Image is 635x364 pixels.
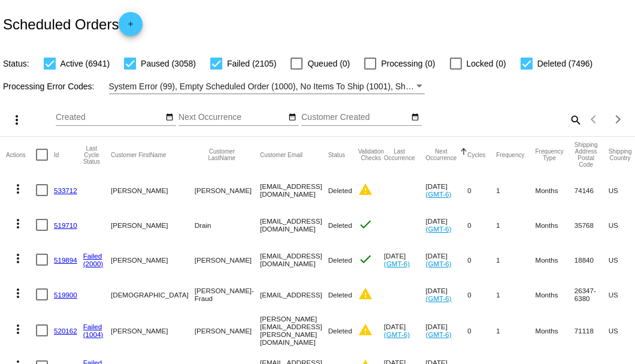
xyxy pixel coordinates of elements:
[467,242,496,277] mat-cell: 0
[307,56,350,71] span: Queued (0)
[411,113,419,122] mat-icon: date_range
[195,148,249,161] button: Change sorting for CustomerLastName
[54,291,77,299] a: 519900
[384,260,410,267] a: (GMT-6)
[111,277,195,312] mat-cell: [DEMOGRAPHIC_DATA]
[3,12,143,36] h2: Scheduled Orders
[496,207,535,242] mat-cell: 1
[574,312,609,349] mat-cell: 71118
[165,113,174,122] mat-icon: date_range
[358,252,373,266] mat-icon: check
[83,145,100,165] button: Change sorting for LastProcessingCycleId
[582,107,606,131] button: Previous page
[54,221,77,229] a: 519710
[568,110,582,129] mat-icon: search
[141,56,196,71] span: Paused (3058)
[535,277,574,312] mat-cell: Months
[574,173,609,207] mat-cell: 74146
[358,323,373,337] mat-icon: warning
[11,286,25,300] mat-icon: more_vert
[83,323,102,330] a: Failed
[54,151,59,158] button: Change sorting for Id
[606,107,630,131] button: Next page
[195,173,260,207] mat-cell: [PERSON_NAME]
[426,148,457,161] button: Change sorting for NextOccurrenceUtc
[384,242,426,277] mat-cell: [DATE]
[574,207,609,242] mat-cell: 35768
[467,277,496,312] mat-cell: 0
[111,312,195,349] mat-cell: [PERSON_NAME]
[381,56,435,71] span: Processing (0)
[535,242,574,277] mat-cell: Months
[11,182,25,196] mat-icon: more_vert
[195,277,260,312] mat-cell: [PERSON_NAME]- Fraud
[61,56,110,71] span: Active (6941)
[358,217,373,231] mat-icon: check
[83,260,104,267] a: (2000)
[426,294,452,302] a: (GMT-6)
[358,182,373,197] mat-icon: warning
[195,207,260,242] mat-cell: Drain
[195,312,260,349] mat-cell: [PERSON_NAME]
[301,113,409,122] input: Customer Created
[288,113,297,122] mat-icon: date_range
[467,173,496,207] mat-cell: 0
[260,242,328,277] mat-cell: [EMAIL_ADDRESS][DOMAIN_NAME]
[535,207,574,242] mat-cell: Months
[123,20,138,34] mat-icon: add
[10,113,24,127] mat-icon: more_vert
[496,277,535,312] mat-cell: 1
[384,148,415,161] button: Change sorting for LastOccurrenceUtc
[109,79,425,94] mat-select: Filter by Processing Error Codes
[111,173,195,207] mat-cell: [PERSON_NAME]
[195,242,260,277] mat-cell: [PERSON_NAME]
[328,327,352,335] span: Deleted
[227,56,277,71] span: Failed (2105)
[574,277,609,312] mat-cell: 26347-6380
[358,137,384,173] mat-header-cell: Validation Checks
[426,242,468,277] mat-cell: [DATE]
[260,151,303,158] button: Change sorting for CustomerEmail
[426,312,468,349] mat-cell: [DATE]
[426,225,452,233] a: (GMT-6)
[54,256,77,264] a: 519894
[328,256,352,264] span: Deleted
[179,113,286,122] input: Next Occurrence
[467,56,506,71] span: Locked (0)
[54,186,77,194] a: 533712
[260,277,328,312] mat-cell: [EMAIL_ADDRESS]
[574,242,609,277] mat-cell: 18840
[111,151,166,158] button: Change sorting for CustomerFirstName
[328,291,352,299] span: Deleted
[54,327,77,335] a: 520162
[496,173,535,207] mat-cell: 1
[467,312,496,349] mat-cell: 0
[537,56,593,71] span: Deleted (7496)
[496,312,535,349] mat-cell: 1
[609,148,632,161] button: Change sorting for ShippingCountry
[11,216,25,231] mat-icon: more_vert
[426,260,452,267] a: (GMT-6)
[496,242,535,277] mat-cell: 1
[83,330,104,338] a: (1004)
[328,151,345,158] button: Change sorting for Status
[574,142,598,168] button: Change sorting for ShippingPostcode
[358,287,373,301] mat-icon: warning
[426,277,468,312] mat-cell: [DATE]
[535,173,574,207] mat-cell: Months
[384,312,426,349] mat-cell: [DATE]
[426,207,468,242] mat-cell: [DATE]
[535,312,574,349] mat-cell: Months
[384,330,410,338] a: (GMT-6)
[83,252,102,260] a: Failed
[3,59,29,68] span: Status:
[11,251,25,266] mat-icon: more_vert
[535,148,563,161] button: Change sorting for FrequencyType
[56,113,164,122] input: Created
[111,242,195,277] mat-cell: [PERSON_NAME]
[426,330,452,338] a: (GMT-6)
[11,322,25,336] mat-icon: more_vert
[328,186,352,194] span: Deleted
[467,151,485,158] button: Change sorting for Cycles
[260,312,328,349] mat-cell: [PERSON_NAME][EMAIL_ADDRESS][PERSON_NAME][DOMAIN_NAME]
